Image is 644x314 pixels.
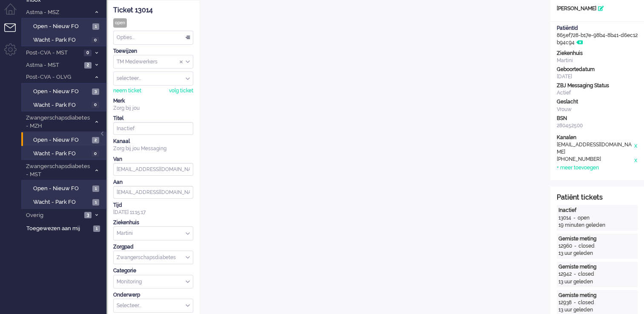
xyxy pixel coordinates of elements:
div: Gemiste meting [558,263,636,271]
div: 13014 [558,214,571,222]
span: Astma - MST [25,61,82,69]
span: 0 [92,37,99,43]
span: 1 [93,226,100,232]
div: closed [578,299,594,306]
span: Wacht - Park FO [33,101,89,109]
div: - [572,271,578,278]
div: - [572,243,578,250]
div: PatiëntId [557,25,638,32]
span: 0 [92,102,99,108]
div: Zorgpad [113,243,193,251]
span: Open - Nieuw FO [33,23,90,31]
div: Gemiste meting [558,235,636,243]
div: + meer toevoegen [557,164,599,171]
li: Admin menu [4,43,23,63]
div: neem ticket [113,87,141,94]
div: Gemiste meting [558,292,636,299]
div: 13 uur geleden [558,250,636,257]
div: Patiënt tickets [557,193,638,203]
div: Toewijzen [113,48,193,55]
span: Overig [25,211,82,220]
div: 280452500 [557,122,638,129]
div: - [571,214,578,222]
span: Post-CVA - MST [25,49,81,57]
div: 865ef728-b17e-98b4-8b41-d6ec12b94c94 [550,25,644,46]
div: Actief [557,89,638,97]
li: Tickets menu [4,23,23,43]
span: 1 [92,186,99,192]
div: Merk [113,97,193,105]
span: 1 [92,23,99,30]
div: Ziekenhuis [113,219,193,226]
div: Kanaal [113,138,193,145]
div: Geslacht [557,98,638,106]
span: Astma - MSZ [25,9,91,17]
div: [PHONE_NUMBER] [557,156,633,164]
span: Zwangerschapsdiabetes - MZH [25,114,91,130]
span: 0 [84,50,92,56]
div: closed [578,243,595,250]
span: Wacht - Park FO [33,198,90,206]
span: Wacht - Park FO [33,150,89,158]
div: Assign User [113,71,193,86]
span: Post-CVA - OLVG [25,73,91,81]
div: Aan [113,179,193,186]
div: open [113,18,127,28]
a: Toegewezen aan mij 1 [25,223,106,233]
span: 3 [84,212,92,218]
span: 0 [92,151,99,157]
div: open [578,214,590,222]
div: closed [578,271,594,278]
div: x [633,156,638,164]
div: ZBJ Messaging Status [557,82,638,89]
span: Open - Nieuw FO [33,185,90,193]
a: Open - Nieuw FO 3 [25,86,106,96]
span: Zwangerschapsdiabetes - MST [25,163,91,178]
div: Onderwerp [113,291,193,299]
div: [DATE] [557,73,638,80]
a: Wacht - Park FO 0 [25,148,106,158]
a: Open - Nieuw FO 2 [25,135,106,144]
a: Open - Nieuw FO 1 [25,183,106,193]
div: Geboortedatum [557,66,638,73]
div: [PERSON_NAME] [550,5,644,12]
div: Assign Group [113,55,193,69]
span: Open - Nieuw FO [33,88,90,96]
span: Wacht - Park FO [33,36,89,44]
div: [EMAIL_ADDRESS][DOMAIN_NAME] [557,141,633,156]
div: 13 uur geleden [558,306,636,314]
div: Categorie [113,267,193,274]
span: Open - Nieuw FO [33,136,90,144]
div: BSN [557,115,638,122]
div: volg ticket [169,87,193,94]
span: 2 [84,62,92,69]
div: Ticket 13014 [113,6,193,15]
div: x [633,141,638,156]
div: 13 uur geleden [558,278,636,285]
a: Wacht - Park FO 0 [25,100,106,109]
div: Zorg bij jou [113,105,193,112]
a: Wacht - Park FO 1 [25,197,106,206]
span: 3 [92,88,99,95]
div: - [572,299,578,306]
span: Toegewezen aan mij [26,225,91,233]
div: Van [113,156,193,163]
div: Kanalen [557,134,638,141]
div: Vrouw [557,106,638,113]
body: Rich Text Area. Press ALT-0 for help. [3,3,335,18]
span: 2 [92,137,99,143]
div: Zorg bij jou Messaging [113,145,193,152]
div: Martini [557,57,638,64]
div: Ziekenhuis [557,50,638,57]
span: 1 [92,199,99,206]
div: Titel [113,115,193,122]
div: 12938 [558,299,572,306]
div: Inactief [558,207,636,214]
div: 12960 [558,243,572,250]
a: Open - Nieuw FO 1 [25,21,106,31]
a: Wacht - Park FO 0 [25,35,106,44]
div: Tijd [113,202,193,209]
div: [DATE] 11:15:17 [113,202,193,216]
div: 12942 [558,271,572,278]
div: 19 minuten geleden [558,222,636,229]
